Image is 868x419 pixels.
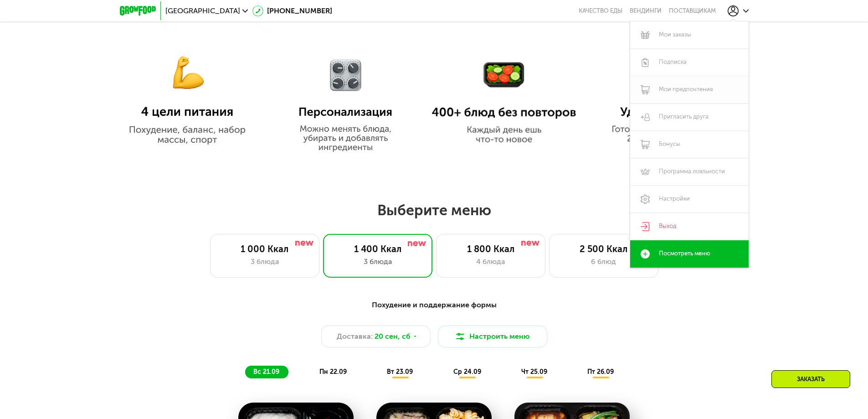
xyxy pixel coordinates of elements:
[333,243,423,254] div: 1 400 Ккал
[559,256,649,267] div: 6 блюд
[630,158,749,186] a: Программа лояльности
[579,7,622,15] a: Качество еды
[587,368,614,376] span: пт 26.09
[446,256,536,267] div: 4 блюда
[220,243,310,254] div: 1 000 Ккал
[669,7,716,15] div: поставщикам
[333,256,423,267] div: 3 блюда
[319,368,347,376] span: пн 22.09
[521,368,547,376] span: чт 25.09
[164,300,704,311] div: Похудение и поддержание формы
[559,243,649,254] div: 2 500 Ккал
[446,243,536,254] div: 1 800 Ккал
[438,326,547,347] button: Настроить меню
[253,368,279,376] span: вс 21.09
[630,186,749,213] a: Настройки
[337,331,373,342] span: Доставка:
[630,76,749,103] a: Мои предпочтения
[630,7,662,15] a: Вендинги
[771,370,850,388] div: Заказать
[252,5,332,16] a: [PHONE_NUMBER]
[220,256,310,267] div: 3 блюда
[453,368,481,376] span: ср 24.09
[630,131,749,158] a: Бонусы
[630,49,749,76] a: Подписка
[630,21,749,49] a: Мои заказы
[165,7,240,15] span: [GEOGRAPHIC_DATA]
[387,368,413,376] span: вт 23.09
[630,240,749,268] a: Посмотреть меню
[375,331,411,342] span: 20 сен, сб
[29,201,839,219] h2: Выберите меню
[630,213,749,240] a: Выход
[630,103,749,131] a: Пригласить друга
